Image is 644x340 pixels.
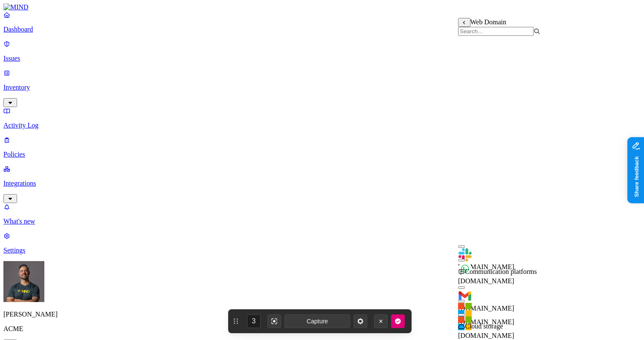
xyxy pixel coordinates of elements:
[3,232,641,254] a: Settings
[458,27,534,36] input: Search...
[3,311,641,318] p: [PERSON_NAME]
[3,325,641,333] p: ACME
[3,261,44,302] img: Samuel Hill
[3,218,641,225] p: What's new
[3,26,641,33] p: Dashboard
[458,317,472,330] img: outlook.office365.com favicon
[3,69,641,106] a: Inventory
[3,180,641,187] p: Integrations
[3,40,641,62] a: Issues
[3,136,641,158] a: Policies
[3,11,641,33] a: Dashboard
[3,84,641,91] p: Inventory
[458,323,540,330] div: Cloud storage
[3,203,641,225] a: What's new
[3,107,641,129] a: Activity Log
[3,122,641,129] p: Activity Log
[458,262,472,276] img: web.whatsapp.com favicon
[470,18,506,26] span: Web Domain
[458,277,514,285] span: [DOMAIN_NAME]
[3,3,29,11] img: MIND
[3,151,641,158] p: Policies
[458,332,514,339] span: [DOMAIN_NAME]
[3,165,641,202] a: Integrations
[458,268,540,276] div: Communication platforms
[3,247,641,254] p: Settings
[3,3,641,11] a: MIND
[458,289,472,303] img: mail.google.com favicon
[3,55,641,62] p: Issues
[458,248,472,262] img: slack.com favicon
[458,303,472,317] img: outlook.office.com favicon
